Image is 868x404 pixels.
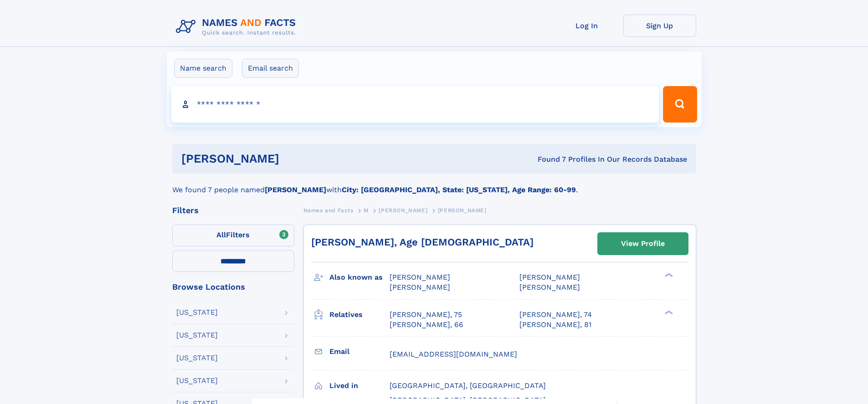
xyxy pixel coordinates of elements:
[176,309,218,316] div: [US_STATE]
[303,205,354,216] a: Names and Facts
[329,270,390,285] h3: Also known as
[623,15,696,37] a: Sign Up
[172,225,294,246] label: Filters
[621,233,665,254] div: View Profile
[311,236,534,248] a: [PERSON_NAME], Age [DEMOGRAPHIC_DATA]
[174,59,232,78] label: Name search
[390,350,517,358] span: [EMAIL_ADDRESS][DOMAIN_NAME]
[519,283,580,291] span: [PERSON_NAME]
[390,381,546,390] span: [GEOGRAPHIC_DATA], [GEOGRAPHIC_DATA]
[342,185,576,194] b: City: [GEOGRAPHIC_DATA], State: [US_STATE], Age Range: 60-99
[181,153,409,164] h1: [PERSON_NAME]
[265,185,326,194] b: [PERSON_NAME]
[176,377,218,384] div: [US_STATE]
[408,154,687,164] div: Found 7 Profiles In Our Records Database
[598,233,688,255] a: View Profile
[364,207,369,214] span: M
[242,59,299,78] label: Email search
[390,273,450,281] span: [PERSON_NAME]
[216,230,226,239] span: All
[176,354,218,362] div: [US_STATE]
[379,207,427,214] span: [PERSON_NAME]
[390,283,450,291] span: [PERSON_NAME]
[171,86,659,123] input: search input
[519,273,580,281] span: [PERSON_NAME]
[172,15,303,39] img: Logo Names and Facts
[390,320,463,330] a: [PERSON_NAME], 66
[663,309,673,315] div: ❯
[329,344,390,359] h3: Email
[663,86,697,123] button: Search Button
[390,310,462,320] a: [PERSON_NAME], 75
[176,332,218,339] div: [US_STATE]
[663,272,673,278] div: ❯
[550,15,623,37] a: Log In
[379,205,427,216] a: [PERSON_NAME]
[519,320,591,330] a: [PERSON_NAME], 81
[172,283,294,291] div: Browse Locations
[172,174,696,195] div: We found 7 people named with .
[519,310,592,320] a: [PERSON_NAME], 74
[438,207,487,214] span: [PERSON_NAME]
[329,307,390,322] h3: Relatives
[329,378,390,394] h3: Lived in
[172,206,294,215] div: Filters
[364,205,369,216] a: M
